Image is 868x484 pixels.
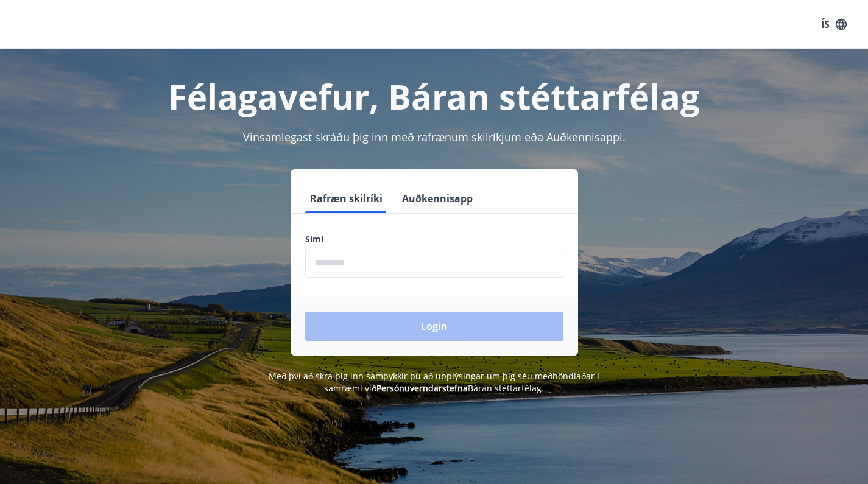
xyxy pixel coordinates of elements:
h1: Félagavefur, Báran stéttarfélag [15,73,853,119]
button: Auðkennisapp [397,184,478,213]
a: Persónuverndarstefna [376,382,468,394]
label: Sími [305,233,563,245]
button: Rafræn skilríki [305,184,387,213]
button: ÍS [814,13,853,35]
span: Vinsamlegast skráðu þig inn með rafrænum skilríkjum eða Auðkennisappi. [243,130,626,144]
span: Með því að skrá þig inn samþykkir þú að upplýsingar um þig séu meðhöndlaðar í samræmi við Báran s... [269,370,599,394]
